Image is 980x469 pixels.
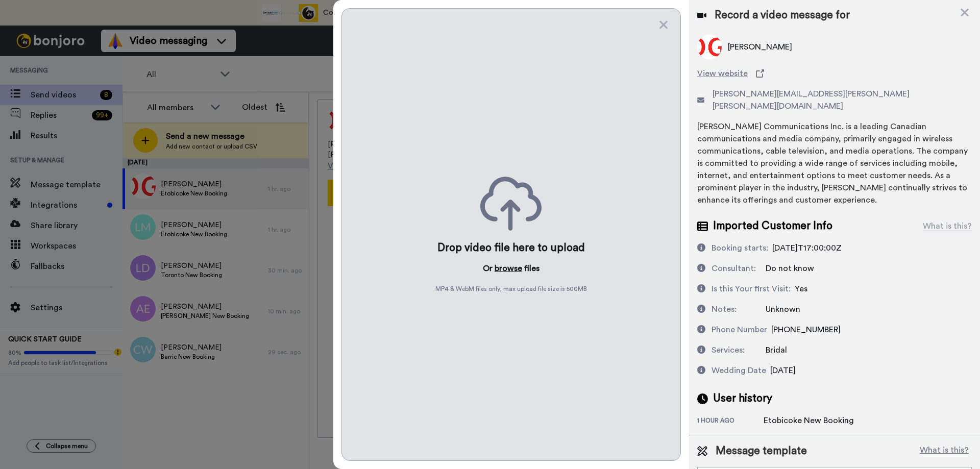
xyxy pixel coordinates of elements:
span: Unknown [766,305,800,313]
div: Booking starts: [712,242,768,254]
div: Services: [712,344,745,356]
div: Wedding Date [712,364,766,377]
button: browse [495,262,522,275]
div: What is this? [923,220,972,232]
div: Is this Your first Visit: [712,283,791,295]
div: Drop video file here to upload [437,241,585,255]
span: Yes [795,285,807,293]
span: Do not know [766,264,814,273]
span: User history [713,391,772,406]
span: [PERSON_NAME][EMAIL_ADDRESS][PERSON_NAME][PERSON_NAME][DOMAIN_NAME] [713,88,972,112]
button: What is this? [917,443,972,459]
span: MP4 & WebM files only, max upload file size is 500 MB [435,285,587,293]
div: Etobicoke New Booking [764,414,854,427]
p: Or files [483,262,540,275]
span: Imported Customer Info [713,218,832,234]
span: [DATE]T17:00:00Z [772,244,842,252]
div: Phone Number [712,324,767,336]
div: [PERSON_NAME] Communications Inc. is a leading Canadian communications and media company, primari... [697,120,972,206]
div: Notes: [712,303,737,315]
div: 1 hour ago [697,416,764,427]
span: Bridal [766,346,787,354]
span: [PHONE_NUMBER] [771,326,841,334]
span: [DATE] [770,366,796,375]
div: Consultant: [712,262,756,275]
span: Message template [716,443,807,459]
